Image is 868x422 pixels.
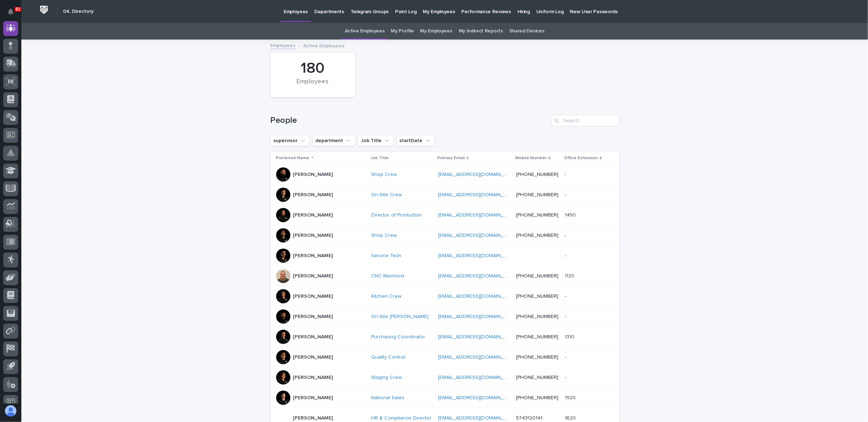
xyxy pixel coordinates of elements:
a: [PHONE_NUMBER] [516,192,558,197]
tr: [PERSON_NAME]National Sales [EMAIL_ADDRESS][DOMAIN_NAME] [PHONE_NUMBER]19201920 [270,388,619,408]
p: Mobile Number [515,154,547,162]
p: - [565,231,568,239]
p: Preferred Name [276,154,310,162]
p: [PERSON_NAME] [293,334,333,340]
a: [PHONE_NUMBER] [516,375,558,380]
button: Notifications [3,4,18,19]
img: Workspace Logo [37,3,51,16]
div: Employees [283,78,343,93]
a: [EMAIL_ADDRESS][DOMAIN_NAME] [438,395,519,400]
button: Job Title [358,135,394,146]
a: [EMAIL_ADDRESS][DOMAIN_NAME] [438,355,519,360]
tr: [PERSON_NAME]Staging Crew [EMAIL_ADDRESS][DOMAIN_NAME] [PHONE_NUMBER]-- [270,368,619,388]
p: - [565,312,568,320]
a: [EMAIL_ADDRESS][DOMAIN_NAME] [438,273,519,278]
p: - [565,251,568,259]
a: [PHONE_NUMBER] [516,334,558,339]
a: [EMAIL_ADDRESS][DOMAIN_NAME] [438,334,519,339]
p: [PERSON_NAME] [293,172,333,178]
a: [EMAIL_ADDRESS][DOMAIN_NAME] [438,416,519,421]
tr: [PERSON_NAME]Director of Production [EMAIL_ADDRESS][DOMAIN_NAME] [PHONE_NUMBER]14501450 [270,205,619,225]
button: users-avatar [3,403,18,418]
a: CNC Machinist [371,273,404,279]
tr: [PERSON_NAME]Shop Crew [EMAIL_ADDRESS][DOMAIN_NAME] [PHONE_NUMBER]-- [270,225,619,246]
p: Job Title [370,154,389,162]
p: [PERSON_NAME] [293,253,333,259]
tr: [PERSON_NAME]Purchasing Coordinator [EMAIL_ADDRESS][DOMAIN_NAME] [PHONE_NUMBER]13101310 [270,327,619,347]
a: On-Site Crew [371,192,402,198]
a: [EMAIL_ADDRESS][DOMAIN_NAME] [438,294,519,299]
a: [PHONE_NUMBER] [516,294,558,299]
a: On-Site [PERSON_NAME] [371,314,428,320]
p: Office Extension [564,154,598,162]
tr: [PERSON_NAME]Kitchen Crew [EMAIL_ADDRESS][DOMAIN_NAME] [PHONE_NUMBER]-- [270,286,619,307]
a: Service Tech [371,253,401,259]
p: [PERSON_NAME] [293,273,333,279]
a: HR & Compliance Director [371,415,431,421]
tr: [PERSON_NAME]Shop Crew [EMAIL_ADDRESS][DOMAIN_NAME] [PHONE_NUMBER]-- [270,165,619,185]
a: [PHONE_NUMBER] [516,233,558,238]
p: 1310 [565,333,576,340]
a: [EMAIL_ADDRESS][DOMAIN_NAME] [438,192,519,197]
a: 5743120141 [516,416,542,421]
p: - [565,191,568,198]
p: [PERSON_NAME] [293,233,333,239]
p: - [565,373,568,381]
h2: 04. Directory [63,9,94,15]
p: - [565,170,568,178]
p: [PERSON_NAME] [293,192,333,198]
a: [EMAIL_ADDRESS][DOMAIN_NAME] [438,375,519,380]
a: My Employees [420,23,452,40]
a: Shop Crew [371,233,397,239]
tr: [PERSON_NAME]On-Site Crew [EMAIL_ADDRESS][DOMAIN_NAME] [PHONE_NUMBER]-- [270,185,619,205]
tr: [PERSON_NAME]Quality Control [EMAIL_ADDRESS][DOMAIN_NAME] [PHONE_NUMBER]-- [270,347,619,368]
p: [PERSON_NAME] [293,415,333,421]
tr: [PERSON_NAME]Service Tech [EMAIL_ADDRESS][DOMAIN_NAME] -- [270,246,619,266]
p: 81 [16,7,20,12]
input: Search [552,115,619,126]
p: - [565,292,568,299]
a: [PHONE_NUMBER] [516,273,558,278]
div: 180 [283,59,343,77]
p: [PERSON_NAME] [293,354,333,360]
a: [EMAIL_ADDRESS][DOMAIN_NAME] [438,213,519,218]
a: Shop Crew [371,172,397,178]
a: Purchasing Coordinator [371,334,425,340]
a: [PHONE_NUMBER] [516,395,558,400]
a: [PHONE_NUMBER] [516,172,558,177]
a: [EMAIL_ADDRESS][DOMAIN_NAME] [438,314,519,319]
a: Active Employees [345,23,384,40]
a: Staging Crew [371,375,402,381]
tr: [PERSON_NAME]On-Site [PERSON_NAME] [EMAIL_ADDRESS][DOMAIN_NAME] [PHONE_NUMBER]-- [270,307,619,327]
p: 1450 [565,211,577,218]
a: [PHONE_NUMBER] [516,314,558,319]
a: [EMAIL_ADDRESS][DOMAIN_NAME] [438,172,519,177]
a: National Sales [371,395,404,401]
tr: [PERSON_NAME]CNC Machinist [EMAIL_ADDRESS][DOMAIN_NAME] [PHONE_NUMBER]11201120 [270,266,619,286]
p: 1920 [565,394,577,401]
p: Primary Email [437,154,465,162]
button: supervisor [270,135,310,146]
a: [PHONE_NUMBER] [516,213,558,218]
p: - [565,353,568,360]
p: Active Employees [304,41,345,49]
p: [PERSON_NAME] [293,314,333,320]
p: 1620 [565,414,577,421]
div: Notifications81 [9,9,18,20]
a: Director of Production [371,212,422,218]
p: 1120 [565,272,576,279]
h1: People [270,115,549,126]
a: My Indirect Reports [459,23,503,40]
a: [EMAIL_ADDRESS][DOMAIN_NAME] [438,253,519,258]
button: startDate [396,135,435,146]
button: department [312,135,355,146]
a: Quality Control [371,354,405,360]
a: Employees [270,41,296,49]
a: [EMAIL_ADDRESS][DOMAIN_NAME] [438,233,519,238]
a: [PHONE_NUMBER] [516,355,558,360]
a: Kitchen Crew [371,293,401,299]
p: [PERSON_NAME] [293,293,333,299]
a: Shared Devices [509,23,545,40]
a: My Profile [391,23,414,40]
p: [PERSON_NAME] [293,375,333,381]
